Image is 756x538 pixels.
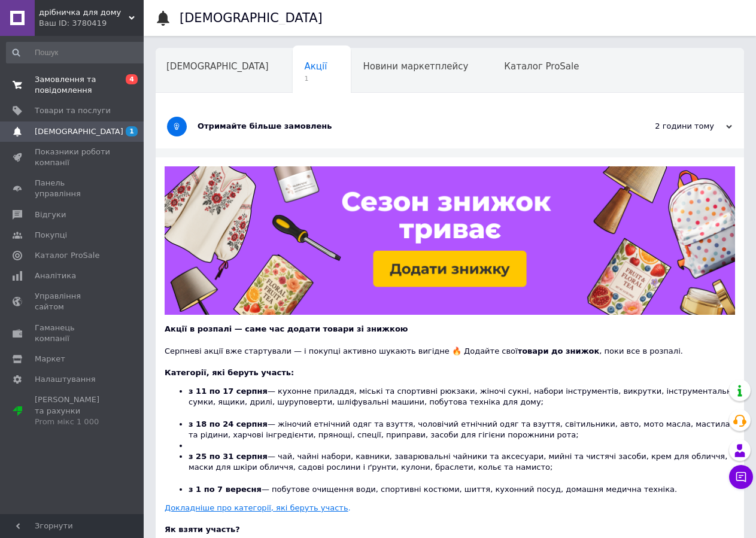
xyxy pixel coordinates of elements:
li: — побутове очищення води, спортивні костюми, шиття, кухонний посуд, домашня медична техніка. [189,484,735,495]
b: товари до знижок [518,346,600,355]
li: — жіночий етнічний одяг та взуття, чоловічий етнічний одяг та взуття, світильники, авто, мото мас... [189,419,735,440]
b: з 11 по 17 серпня [189,387,268,396]
b: з 1 по 7 вересня [189,485,262,494]
b: з 18 по 24 серпня [189,420,268,428]
button: Чат з покупцем [729,465,753,489]
span: Новини маркетплейсу [363,61,468,72]
span: Управління сайтом [35,291,111,312]
div: Prom мікс 1 000 [35,417,111,427]
span: Панель управління [35,178,111,199]
span: 4 [126,74,138,84]
span: Замовлення та повідомлення [35,74,111,96]
b: Як взяти участь? [165,525,240,534]
span: Відгуки [35,209,66,220]
div: Ваш ID: 3780419 [39,18,144,29]
b: з 25 по 31 серпня [189,452,268,461]
input: Пошук [6,42,148,63]
span: Налаштування [35,374,96,385]
li: — кухонне приладдя, міські та спортивні рюкзаки, жіночі сукні, набори інструментів, викрутки, інс... [189,386,735,419]
div: 2 години тому [612,121,732,132]
span: Маркет [35,354,65,364]
b: Акції в розпалі — саме час додати товари зі знижкою [165,324,408,333]
div: Серпневі акції вже стартували — і покупці активно шукають вигідне 🔥 Додайте свої , поки все в роз... [165,335,735,356]
span: Акції [305,61,327,72]
span: [DEMOGRAPHIC_DATA] [166,61,269,72]
span: Товари та послуги [35,105,111,116]
span: [PERSON_NAME] та рахунки [35,394,111,427]
li: — чай, чайні набори, кавники, заварювальні чайники та аксесуари, мийні та чистячі засоби, крем дл... [189,451,735,484]
span: Каталог ProSale [504,61,579,72]
u: Докладніше про категорії, які беруть участь [165,503,348,512]
span: Каталог ProSale [35,250,99,261]
b: Категорії, які беруть участь: [165,368,294,377]
span: дрібничка для дому [39,7,129,18]
span: [DEMOGRAPHIC_DATA] [35,126,123,137]
div: Отримайте більше замовлень [198,121,612,132]
span: Гаманець компанії [35,323,111,344]
span: Показники роботи компанії [35,147,111,168]
span: Аналітика [35,270,76,281]
span: 1 [126,126,138,136]
h1: [DEMOGRAPHIC_DATA] [180,11,323,25]
span: Покупці [35,230,67,241]
a: Докладніше про категорії, які беруть участь. [165,503,351,512]
span: 1 [305,74,327,83]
